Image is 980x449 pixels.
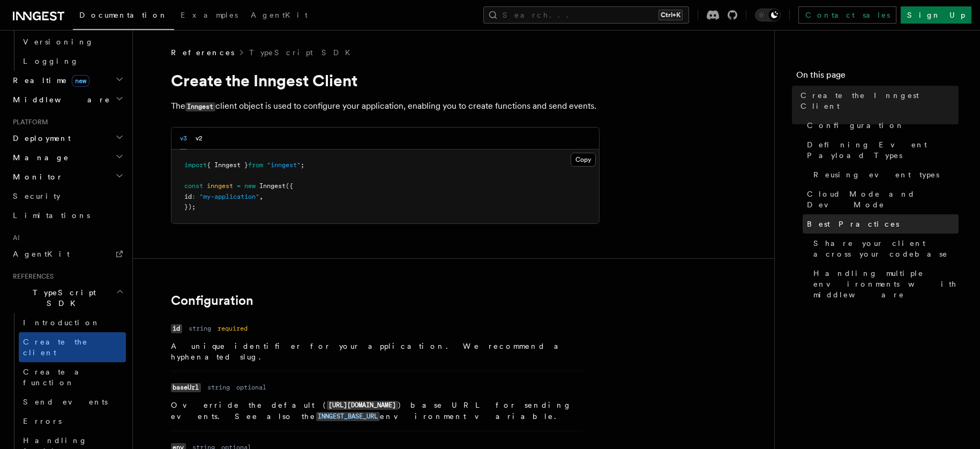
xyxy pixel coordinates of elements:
a: AgentKit [9,244,126,264]
span: Documentation [79,11,168,19]
a: Handling multiple environments with middleware [809,264,959,304]
a: Security [9,186,126,206]
a: Share your client across your codebase [809,234,959,264]
span: Realtime [9,75,89,86]
dd: required [218,324,248,333]
span: Versioning [23,38,94,46]
button: Search...Ctrl+K [483,6,689,24]
p: The client object is used to configure your application, enabling you to create functions and sen... [171,99,600,114]
span: , [259,193,263,200]
a: Logging [19,51,126,71]
a: Sign Up [901,6,971,24]
a: Create the client [19,332,126,362]
span: Limitations [13,211,90,220]
span: Cloud Mode and Dev Mode [807,189,959,210]
p: Override the default ( ) base URL for sending events. See also the environment variable. [171,400,582,422]
p: A unique identifier for your application. We recommend a hyphenated slug. [171,341,582,362]
span: from [248,161,263,169]
a: Defining Event Payload Types [803,135,959,165]
span: Configuration [807,120,904,131]
button: v3 [180,128,187,149]
span: AI [9,234,20,242]
h4: On this page [796,69,959,86]
h1: Create the Inngest Client [171,71,600,90]
span: Create the client [23,338,88,357]
button: Manage [9,148,126,167]
span: References [9,272,54,281]
code: [URL][DOMAIN_NAME] [327,401,398,410]
dd: optional [236,383,266,392]
code: Inngest [185,102,215,111]
code: baseUrl [171,383,201,392]
span: Inngest [259,182,286,190]
span: Platform [9,118,48,126]
span: "inngest" [267,161,301,169]
span: Errors [23,417,62,425]
span: Share your client across your codebase [813,238,959,259]
span: Reusing event types [813,169,939,180]
span: id [184,193,192,200]
a: Configuration [171,293,253,308]
button: Deployment [9,129,126,148]
span: AgentKit [251,11,308,19]
span: AgentKit [13,250,70,258]
button: TypeScript SDK [9,283,126,313]
span: TypeScript SDK [9,287,116,309]
a: AgentKit [244,3,314,29]
dd: string [189,324,211,333]
span: = [237,182,241,190]
span: { Inngest } [207,161,248,169]
a: Versioning [19,32,126,51]
button: Middleware [9,90,126,109]
span: inngest [207,182,233,190]
button: Realtimenew [9,71,126,90]
a: Send events [19,392,126,411]
code: id [171,324,182,333]
a: Documentation [73,3,174,30]
span: }); [184,203,196,211]
span: Handling multiple environments with middleware [813,268,959,300]
code: INNGEST_BASE_URL [316,412,380,421]
span: Manage [9,152,69,163]
span: : [192,193,196,200]
span: Monitor [9,171,63,182]
a: Examples [174,3,244,29]
a: Introduction [19,313,126,332]
button: Monitor [9,167,126,186]
button: Toggle dark mode [755,9,781,21]
span: Security [13,192,61,200]
span: "my-application" [199,193,259,200]
span: References [171,47,234,58]
a: Configuration [803,116,959,135]
span: new [244,182,256,190]
a: Contact sales [798,6,896,24]
span: Best Practices [807,219,899,229]
span: Middleware [9,94,110,105]
span: Logging [23,57,79,65]
span: Deployment [9,133,71,144]
span: Examples [181,11,238,19]
span: const [184,182,203,190]
span: new [72,75,89,87]
a: Reusing event types [809,165,959,184]
kbd: Ctrl+K [659,10,683,20]
span: Defining Event Payload Types [807,139,959,161]
a: INNGEST_BASE_URL [316,412,380,421]
button: Copy [571,153,596,167]
span: ({ [286,182,293,190]
a: TypeScript SDK [249,47,357,58]
span: ; [301,161,304,169]
span: Create a function [23,368,87,387]
dd: string [207,383,230,392]
a: Cloud Mode and Dev Mode [803,184,959,214]
span: import [184,161,207,169]
span: Introduction [23,318,100,327]
a: Best Practices [803,214,959,234]
a: Errors [19,411,126,431]
span: Create the Inngest Client [801,90,959,111]
span: Send events [23,398,108,406]
a: Create a function [19,362,126,392]
a: Limitations [9,206,126,225]
button: v2 [196,128,203,149]
a: Create the Inngest Client [796,86,959,116]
